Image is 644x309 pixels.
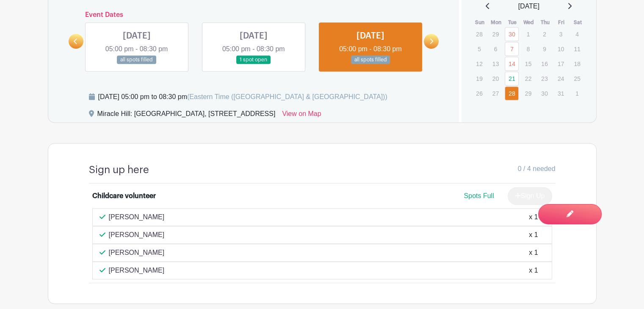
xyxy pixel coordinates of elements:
[554,42,568,55] p: 10
[518,164,556,174] span: 0 / 4 needed
[505,42,519,56] a: 7
[529,230,538,240] div: x 1
[537,28,551,41] p: 2
[97,109,276,122] div: Miracle Hill: [GEOGRAPHIC_DATA], [STREET_ADDRESS]
[521,42,535,55] p: 8
[537,72,551,85] p: 23
[489,72,503,85] p: 20
[504,18,521,27] th: Tue
[83,11,424,19] h6: Event Dates
[570,28,584,41] p: 4
[489,42,503,55] p: 6
[569,18,586,27] th: Sat
[472,18,488,27] th: Sun
[505,27,519,41] a: 30
[489,87,503,100] p: 27
[521,28,535,41] p: 1
[554,28,568,41] p: 3
[464,192,494,199] span: Spots Full
[554,57,568,70] p: 17
[109,248,165,258] p: [PERSON_NAME]
[521,87,535,100] p: 29
[537,42,551,55] p: 9
[554,72,568,85] p: 24
[488,18,505,27] th: Mon
[109,265,165,276] p: [PERSON_NAME]
[570,42,584,55] p: 11
[505,57,519,71] a: 14
[521,18,537,27] th: Wed
[472,28,486,41] p: 28
[187,93,387,100] span: (Eastern Time ([GEOGRAPHIC_DATA] & [GEOGRAPHIC_DATA]))
[89,164,149,176] h4: Sign up here
[570,72,584,85] p: 25
[472,42,486,55] p: 5
[537,57,551,70] p: 16
[92,191,156,201] div: Childcare volunteer
[518,1,539,11] span: [DATE]
[505,72,519,86] a: 21
[472,72,486,85] p: 19
[529,248,538,258] div: x 1
[109,230,165,240] p: [PERSON_NAME]
[109,212,165,222] p: [PERSON_NAME]
[489,57,503,70] p: 13
[570,87,584,100] p: 1
[570,57,584,70] p: 18
[472,87,486,100] p: 26
[537,18,553,27] th: Thu
[537,87,551,100] p: 30
[553,18,570,27] th: Fri
[529,212,538,222] div: x 1
[505,86,519,100] a: 28
[472,57,486,70] p: 12
[554,87,568,100] p: 31
[521,57,535,70] p: 15
[521,72,535,85] p: 22
[98,92,387,102] div: [DATE] 05:00 pm to 08:30 pm
[282,109,321,122] a: View on Map
[489,28,503,41] p: 29
[529,265,538,276] div: x 1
